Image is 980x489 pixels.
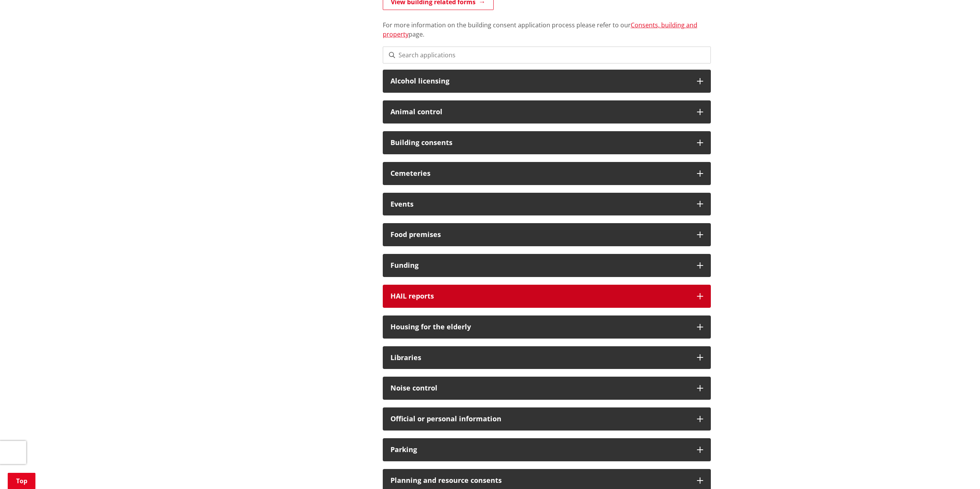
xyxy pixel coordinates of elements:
h3: Food premises [390,231,689,239]
p: For more information on the building consent application process please refer to our page. [383,11,711,39]
h3: Building consents [390,139,689,147]
h3: Animal control [390,108,689,116]
h3: HAIL reports [390,292,689,300]
h3: Events [390,200,689,208]
h3: Housing for the elderly [390,323,689,331]
h3: Cemeteries [390,170,689,177]
h3: Planning and resource consents [390,477,689,484]
h3: Alcohol licensing [390,77,689,85]
input: Search applications [383,47,711,63]
h3: Official or personal information [390,415,689,423]
a: Top [8,473,35,489]
iframe: Messenger Launcher [945,457,972,484]
h3: Libraries [390,354,689,362]
h3: Parking [390,446,689,454]
h3: Noise control [390,384,689,392]
h3: Funding [390,262,689,269]
a: Consents, building and property [383,21,697,38]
